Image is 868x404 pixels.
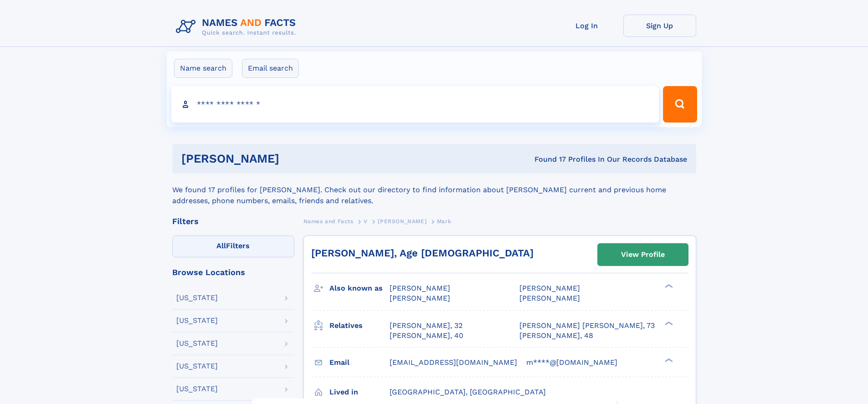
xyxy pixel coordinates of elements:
div: We found 17 profiles for [PERSON_NAME]. Check out our directory to find information about [PERSON... [172,174,696,206]
div: [US_STATE] [176,340,218,347]
div: Found 17 Profiles In Our Records Database [407,154,687,164]
span: Mark [437,218,451,225]
span: [PERSON_NAME] [378,218,426,225]
span: [EMAIL_ADDRESS][DOMAIN_NAME] [390,358,517,367]
div: ❯ [663,283,673,289]
a: Names and Facts [303,215,354,227]
div: View Profile [621,244,665,265]
label: Email search [242,59,299,78]
span: [GEOGRAPHIC_DATA], [GEOGRAPHIC_DATA] [390,388,546,396]
h3: Lived in [329,384,390,400]
div: ❯ [663,357,673,363]
div: ❯ [663,320,673,326]
a: Sign Up [623,15,696,37]
span: [PERSON_NAME] [390,284,450,292]
h1: [PERSON_NAME] [181,153,407,164]
a: [PERSON_NAME] [378,215,426,227]
div: Filters [172,217,294,225]
div: [US_STATE] [176,317,218,324]
span: [PERSON_NAME] [519,294,580,302]
h3: Relatives [329,318,390,333]
input: search input [171,86,659,123]
a: [PERSON_NAME], 32 [390,321,462,331]
h3: Also known as [329,281,390,296]
span: V [364,218,368,225]
span: All [216,241,226,250]
h3: Email [329,355,390,370]
a: Log In [550,15,623,37]
span: [PERSON_NAME] [519,284,580,292]
div: [US_STATE] [176,294,218,302]
a: [PERSON_NAME], Age [DEMOGRAPHIC_DATA] [311,247,534,259]
img: Logo Names and Facts [172,15,303,39]
div: [US_STATE] [176,363,218,370]
div: [US_STATE] [176,385,218,393]
a: V [364,215,368,227]
div: Browse Locations [172,268,294,276]
a: [PERSON_NAME], 48 [519,331,593,341]
a: View Profile [598,244,688,266]
a: [PERSON_NAME] [PERSON_NAME], 73 [519,321,655,331]
label: Name search [174,59,232,78]
span: [PERSON_NAME] [390,294,450,302]
a: [PERSON_NAME], 40 [390,331,463,341]
button: Search Button [663,86,697,123]
label: Filters [172,235,294,257]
